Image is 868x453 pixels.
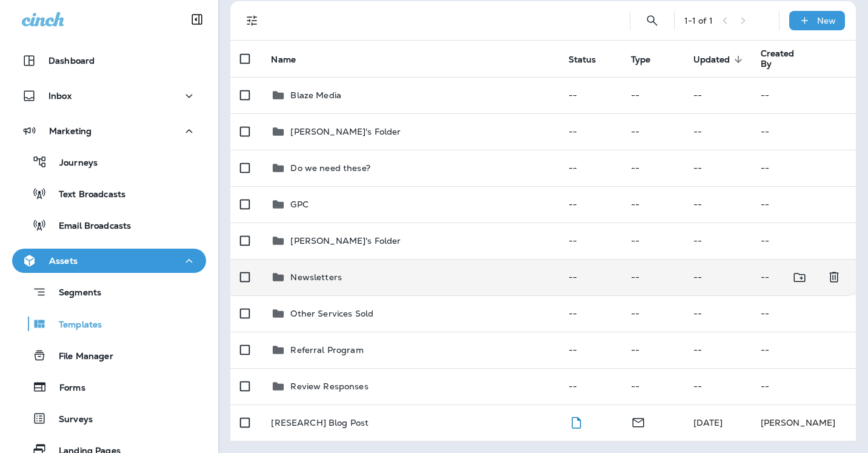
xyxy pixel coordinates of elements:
[12,119,206,143] button: Marketing
[290,345,363,355] p: Referral Program
[12,84,206,108] button: Inbox
[787,265,812,290] button: Move to folder
[12,49,206,73] button: Dashboard
[684,332,751,368] td: --
[569,54,612,65] span: Status
[751,404,856,441] td: [PERSON_NAME]
[621,186,684,223] td: --
[621,368,684,404] td: --
[12,181,206,206] button: Text Broadcasts
[47,287,101,300] p: Segments
[290,163,370,173] p: Do we need these?
[621,223,684,259] td: --
[12,212,206,238] button: Email Broadcasts
[559,223,621,259] td: --
[559,113,621,150] td: --
[47,189,125,201] p: Text Broadcasts
[631,54,667,65] span: Type
[12,311,206,337] button: Templates
[180,7,214,32] button: Collapse Sidebar
[684,368,751,404] td: --
[751,259,826,295] td: --
[12,279,206,305] button: Segments
[684,223,751,259] td: --
[559,368,621,404] td: --
[751,295,856,332] td: --
[240,8,264,33] button: Filters
[49,256,78,266] p: Assets
[817,16,836,25] p: New
[631,55,651,65] span: Type
[621,150,684,186] td: --
[290,381,368,391] p: Review Responses
[12,374,206,400] button: Forms
[559,332,621,368] td: --
[684,113,751,150] td: --
[621,259,684,295] td: --
[751,368,856,404] td: --
[559,295,621,332] td: --
[569,416,584,427] span: Draft
[569,55,596,65] span: Status
[47,383,85,394] p: Forms
[684,259,751,295] td: --
[693,55,730,65] span: Updated
[271,418,369,428] p: [RESEARCH] Blog Post
[621,77,684,113] td: --
[751,113,856,150] td: --
[684,16,713,25] div: 1 - 1 of 1
[559,259,621,295] td: --
[684,186,751,223] td: --
[684,150,751,186] td: --
[751,77,856,113] td: --
[12,149,206,175] button: Journeys
[47,414,93,426] p: Surveys
[48,91,72,101] p: Inbox
[621,295,684,332] td: --
[751,223,856,259] td: --
[621,332,684,368] td: --
[559,77,621,113] td: --
[761,49,821,69] span: Created By
[290,236,401,246] p: [PERSON_NAME]'s Folder
[559,186,621,223] td: --
[631,416,646,427] span: Email
[640,8,664,33] button: Search Templates
[290,309,373,318] p: Other Services Sold
[290,90,341,100] p: Blaze Media
[290,272,342,282] p: Newsletters
[559,150,621,186] td: --
[271,54,312,65] span: Name
[822,265,846,290] button: Delete
[290,127,401,136] p: [PERSON_NAME]'s Folder
[47,158,98,169] p: Journeys
[684,295,751,332] td: --
[47,221,131,232] p: Email Broadcasts
[751,332,856,368] td: --
[693,417,723,428] span: Jason Munk
[751,186,856,223] td: --
[12,406,206,431] button: Surveys
[621,113,684,150] td: --
[49,126,92,136] p: Marketing
[290,200,308,209] p: GPC
[271,55,296,65] span: Name
[12,343,206,368] button: File Manager
[761,49,806,69] span: Created By
[48,56,95,65] p: Dashboard
[751,150,856,186] td: --
[684,77,751,113] td: --
[47,320,102,331] p: Templates
[47,351,113,363] p: File Manager
[12,249,206,273] button: Assets
[693,54,746,65] span: Updated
